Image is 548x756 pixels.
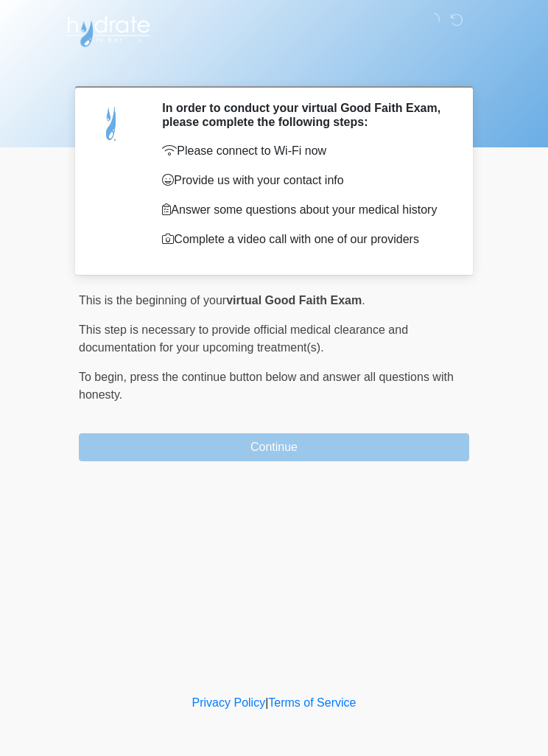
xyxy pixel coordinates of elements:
p: Answer some questions about your medical history [162,201,447,219]
span: To begin, [79,371,130,383]
p: Provide us with your contact info [162,172,447,189]
h2: In order to conduct your virtual Good Faith Exam, please complete the following steps: [162,101,447,129]
button: Continue [79,433,469,461]
span: . [362,294,365,307]
a: Privacy Policy [192,696,266,709]
h1: ‎ ‎ [68,53,480,80]
span: press the continue button below and answer all questions with honesty. [79,371,454,401]
span: This step is necessary to provide official medical clearance and documentation for your upcoming ... [79,323,408,354]
strong: virtual Good Faith Exam [226,294,362,307]
img: Agent Avatar [90,101,134,145]
p: Complete a video call with one of our providers [162,231,447,248]
a: | [265,696,268,709]
img: Hydrate IV Bar - Chandler Logo [64,11,152,48]
a: Terms of Service [268,696,356,709]
p: Please connect to Wi-Fi now [162,142,447,160]
span: This is the beginning of your [79,294,226,307]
